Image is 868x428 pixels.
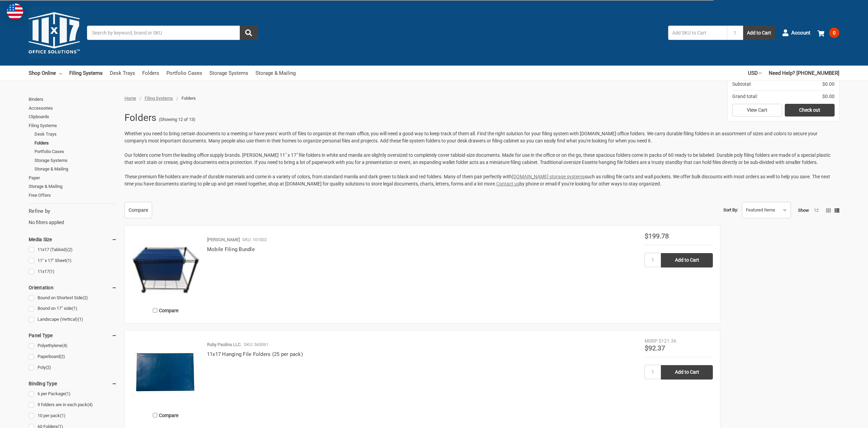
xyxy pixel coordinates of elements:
a: Check out [785,104,835,117]
span: (2) [83,295,88,300]
a: View Cart [732,104,782,117]
a: Home [124,96,136,101]
a: Storage Systems [209,66,248,81]
a: Clipboards [29,112,117,121]
a: Mobile Filing Bundle [207,246,255,252]
input: Search by keyword, brand or SKU [87,26,258,40]
span: (1) [66,258,72,263]
a: [DOMAIN_NAME] storage systems [512,174,585,179]
a: 0 [818,24,839,42]
a: USD [748,66,762,81]
p: These premium file holders are made of durable materials and come in a variety of colors, from st... [124,173,839,188]
span: (1) [72,306,77,311]
a: 6 per Package [29,389,117,399]
a: Paper [29,174,117,182]
span: (4) [87,402,93,407]
span: (Showing 12 of 13) [159,116,195,123]
label: Compare [132,305,200,316]
a: Contact us [496,181,519,187]
a: Portfolio Cases [166,66,202,81]
a: Free Offers [29,191,117,200]
a: Paperboard [29,352,117,361]
img: 11x17.com [29,7,80,58]
a: Filing Systems [145,96,173,101]
span: $199.78 [645,232,669,240]
span: (1) [65,391,71,396]
input: Compare [153,308,157,313]
a: Folders [34,139,117,148]
span: (2) [67,247,73,252]
span: (4) [62,343,68,348]
p: SKU: 101002 [242,236,267,243]
p: Whether you need to bring certain documents to a meeting or have years' worth of files to organiz... [124,130,839,144]
span: $0.00 [822,81,835,88]
iframe: Google Customer Reviews [812,410,868,428]
a: Desk Trays [110,66,135,81]
a: 10 per pack [29,411,117,420]
span: $0.00 [822,93,835,100]
label: Sort By: [723,205,738,215]
p: Our folders come from the leading office supply brands. [PERSON_NAME] 11" x 17" file folders in w... [124,152,839,166]
h1: Folders [124,109,157,127]
span: Account [791,29,810,37]
a: Storage & Mailing [255,66,296,81]
p: SKU: 563061 [244,341,268,348]
div: MSRP [645,337,658,345]
a: Landscape (Vertical) [29,315,117,324]
a: Accessories [29,104,117,113]
a: Bound on 17" side [29,304,117,313]
span: Folders [181,96,196,101]
input: Add to Cart [661,365,713,379]
a: 11x17 (Tabloid) [29,245,117,254]
a: Storage Systems [34,156,117,165]
span: (1) [60,413,65,418]
input: Add to Cart [661,253,713,267]
a: Bound on Shortest Side [29,293,117,303]
a: Folders [142,66,159,81]
a: Storage & Mailing [29,182,117,191]
p: [PERSON_NAME] [207,236,240,243]
button: Add to Cart [743,26,775,40]
input: Compare [153,413,157,417]
h5: Binding Type [29,379,117,388]
a: Polyethylene [29,341,117,350]
span: Show [798,208,809,213]
a: Portfolio Cases [34,147,117,156]
h5: Panel Type [29,331,117,340]
span: Subtotal: [732,81,751,88]
a: 11x17 [29,267,117,276]
img: 11x17 Hanging File Folders [132,337,200,406]
a: Storage & Mailing [34,165,117,174]
span: 0 [829,28,839,38]
a: Desk Trays [34,130,117,139]
a: Need Help? [PHONE_NUMBER] [769,66,839,81]
img: Mobile Filing Bundle [132,233,200,301]
a: 11x17 Hanging File Folders (25 per pack) [207,351,303,357]
h5: Refine by [29,207,117,215]
a: 9 folders are in each pack [29,400,117,410]
span: $121.36 [659,338,676,344]
div: No filters applied [29,207,117,226]
span: (2) [46,365,51,370]
img: duty and tax information for United States [7,3,23,20]
input: Add SKU to Cart [668,26,727,40]
a: Compare [124,202,152,218]
span: (1) [78,317,83,322]
label: Compare [132,410,200,421]
a: Binders [29,95,117,104]
h5: Media Size [29,235,117,244]
a: Account [782,24,810,42]
a: Poly [29,363,117,372]
a: 11" x 17" Sheet [29,256,117,265]
span: $92.37 [645,344,665,352]
a: Filing Systems [69,66,103,81]
a: 12 [814,208,819,213]
span: (1) [49,269,55,274]
span: (2) [60,354,65,359]
h5: Orientation [29,284,117,292]
span: Grand total: [732,93,757,100]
